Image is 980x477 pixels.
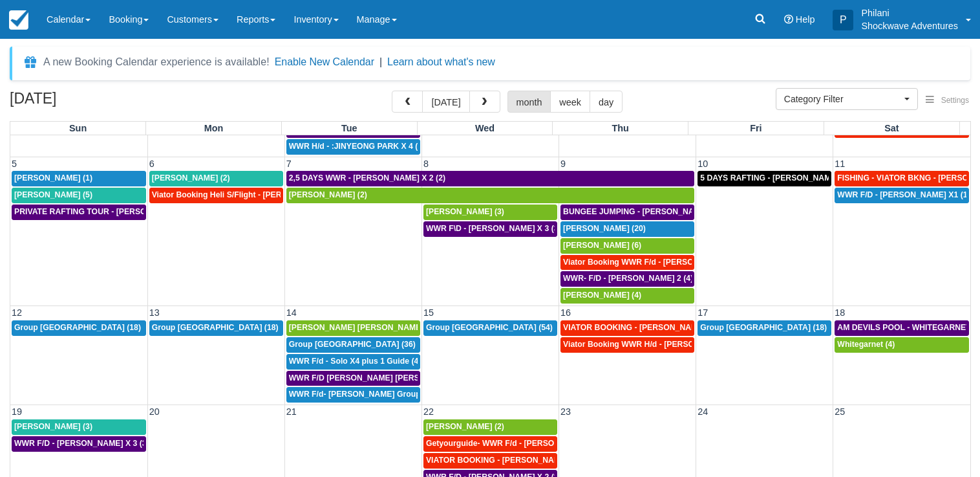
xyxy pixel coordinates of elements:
span: 6 [148,159,156,169]
span: [PERSON_NAME] (1) [14,173,92,183]
span: [PERSON_NAME] (4) [563,291,641,300]
a: [PERSON_NAME] (4) [560,288,694,304]
a: Group [GEOGRAPHIC_DATA] (54) [423,320,557,336]
a: WWR F/d- [PERSON_NAME] Group X 30 (30) [286,387,420,403]
a: VIATOR BOOKING - [PERSON_NAME] X2 (2) [423,453,557,469]
span: Mon [204,123,224,133]
span: 19 [10,406,23,417]
i: Help [784,15,793,24]
span: Tue [341,123,357,133]
a: WWR F/D - [PERSON_NAME] X 3 (3) [12,436,146,452]
a: BUNGEE JUMPING - [PERSON_NAME] 2 (2) [560,205,694,220]
span: 5 [10,159,18,169]
span: VIATOR BOOKING - [PERSON_NAME] X 4 (4) [563,323,732,332]
button: Enable New Calendar [275,56,374,69]
span: Group [GEOGRAPHIC_DATA] (18) [14,323,141,332]
span: 2,5 DAYS WWR - [PERSON_NAME] X 2 (2) [289,173,445,183]
a: Viator Booking WWR F/d - [PERSON_NAME] [PERSON_NAME] X2 (2) [560,255,694,271]
a: VIATOR BOOKING - [PERSON_NAME] X 4 (4) [560,320,694,336]
a: Viator Booking WWR H/d - [PERSON_NAME] X 4 (4) [560,337,694,353]
a: [PERSON_NAME] (3) [12,419,146,435]
span: [PERSON_NAME] (2) [426,422,504,431]
span: WWR- F/D - [PERSON_NAME] 2 (4) [563,274,693,283]
span: WWR H/d - :JINYEONG PARK X 4 (4) [289,142,425,151]
span: Group [GEOGRAPHIC_DATA] (18) [700,323,827,332]
span: 22 [422,406,435,417]
span: WWR F/D - [PERSON_NAME] X 3 (3) [14,439,149,448]
span: 13 [148,307,161,318]
p: Shockwave Adventures [861,19,958,32]
a: [PERSON_NAME] (2) [149,171,283,186]
span: 23 [559,406,572,417]
span: 25 [833,406,846,417]
span: Group [GEOGRAPHIC_DATA] (36) [289,340,416,349]
span: 24 [696,406,709,417]
a: WWR F/D - [PERSON_NAME] X1 (1) [835,188,969,203]
a: [PERSON_NAME] (1) [12,171,146,186]
a: AM DEVILS POOL - WHITEGARNET X4 (4) [835,320,969,336]
span: 10 [696,159,709,169]
a: [PERSON_NAME] (3) [423,205,557,220]
span: Group [GEOGRAPHIC_DATA] (54) [426,323,553,332]
a: Group [GEOGRAPHIC_DATA] (18) [12,320,146,336]
span: Viator Booking WWR H/d - [PERSON_NAME] X 4 (4) [563,340,756,349]
span: Sun [69,123,87,133]
span: [PERSON_NAME] (20) [563,224,646,233]
a: Learn about what's new [387,56,495,67]
span: WWR F/d- [PERSON_NAME] Group X 30 (30) [289,390,456,399]
a: 5 DAYS RAFTING - [PERSON_NAME] X 2 (4) [698,171,831,186]
button: week [550,91,590,113]
a: Whitegarnet (4) [835,337,969,353]
span: Group [GEOGRAPHIC_DATA] (18) [152,323,279,332]
span: WWR F\D - [PERSON_NAME] X 3 (3) [426,224,561,233]
span: [PERSON_NAME] (6) [563,241,641,250]
span: 17 [696,307,709,318]
span: WWR F/D [PERSON_NAME] [PERSON_NAME] GROVVE X2 (1) [289,373,522,383]
a: WWR- F/D - [PERSON_NAME] 2 (4) [560,271,694,287]
span: 7 [285,159,293,169]
span: 9 [559,159,567,169]
span: 5 DAYS RAFTING - [PERSON_NAME] X 2 (4) [700,173,864,183]
a: [PERSON_NAME] (20) [560,221,694,237]
span: Help [796,14,815,25]
button: [DATE] [422,91,469,113]
a: Group [GEOGRAPHIC_DATA] (18) [698,320,831,336]
h2: [DATE] [10,91,173,115]
a: WWR F/d - Solo X4 plus 1 Guide (4) [286,354,420,370]
span: 20 [148,406,161,417]
span: 16 [559,307,572,318]
span: Whitegarnet (4) [837,340,895,349]
span: WWR F/D - [PERSON_NAME] X1 (1) [837,190,970,199]
span: [PERSON_NAME] (3) [426,207,504,216]
span: 14 [285,307,298,318]
span: 21 [285,406,298,417]
p: Philani [861,6,958,19]
button: day [590,91,623,113]
span: Thu [612,123,628,133]
a: WWR F\D - [PERSON_NAME] X 3 (3) [423,221,557,237]
span: | [379,56,382,67]
span: [PERSON_NAME] (5) [14,190,92,199]
a: Viator Booking Heli S/Flight - [PERSON_NAME] X 1 (1) [149,188,283,203]
a: PRIVATE RAFTING TOUR - [PERSON_NAME] X 5 (5) [12,205,146,220]
a: Group [GEOGRAPHIC_DATA] (18) [149,320,283,336]
span: PRIVATE RAFTING TOUR - [PERSON_NAME] X 5 (5) [14,207,208,216]
span: 18 [833,307,846,318]
a: Group [GEOGRAPHIC_DATA] (36) [286,337,420,353]
span: 12 [10,307,23,318]
img: checkfront-main-nav-mini-logo.png [9,10,28,30]
a: [PERSON_NAME] (5) [12,188,146,203]
a: [PERSON_NAME] (2) [286,188,694,203]
a: [PERSON_NAME] [PERSON_NAME] (2) [286,320,420,336]
span: BUNGEE JUMPING - [PERSON_NAME] 2 (2) [563,207,727,216]
a: Getyourguide- WWR F/d - [PERSON_NAME] 2 (2) [423,436,557,452]
button: month [507,91,551,113]
span: VIATOR BOOKING - [PERSON_NAME] X2 (2) [426,456,592,465]
span: Fri [750,123,762,133]
a: 2,5 DAYS WWR - [PERSON_NAME] X 2 (2) [286,171,694,186]
span: Viator Booking WWR F/d - [PERSON_NAME] [PERSON_NAME] X2 (2) [563,258,822,267]
span: [PERSON_NAME] (2) [289,190,367,199]
a: WWR H/d - :JINYEONG PARK X 4 (4) [286,139,420,155]
span: Category Filter [784,93,901,105]
span: [PERSON_NAME] (2) [152,173,230,183]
